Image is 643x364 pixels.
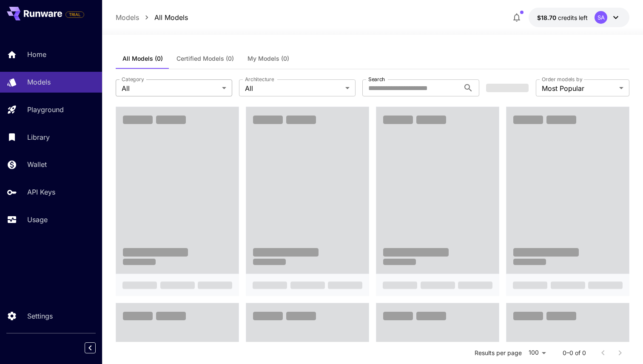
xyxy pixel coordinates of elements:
[245,76,274,83] label: Architecture
[122,76,144,83] label: Category
[116,12,188,23] nav: breadcrumb
[542,76,582,83] label: Order models by
[27,187,55,197] p: API Keys
[529,8,629,27] button: $18.69885SA
[85,342,96,353] button: Collapse sidebar
[27,159,47,169] p: Wallet
[368,76,385,83] label: Search
[122,83,219,93] span: All
[27,77,51,87] p: Models
[27,311,53,321] p: Settings
[27,104,64,115] p: Playground
[558,14,588,21] span: credits left
[27,132,50,142] p: Library
[91,340,102,356] div: Collapse sidebar
[65,9,84,20] span: Add your payment card to enable full platform functionality.
[537,14,558,21] span: $18.70
[116,12,139,23] a: Models
[27,49,46,59] p: Home
[176,55,234,62] span: Certified Models (0)
[248,55,289,62] span: My Models (0)
[563,349,586,357] p: 0–0 of 0
[537,13,588,22] div: $18.69885
[595,11,607,24] div: SA
[245,83,342,93] span: All
[27,214,48,225] p: Usage
[122,55,163,62] span: All Models (0)
[66,11,84,18] span: TRIAL
[542,83,616,93] span: Most Popular
[525,347,549,359] div: 100
[475,349,522,357] p: Results per page
[154,12,188,23] a: All Models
